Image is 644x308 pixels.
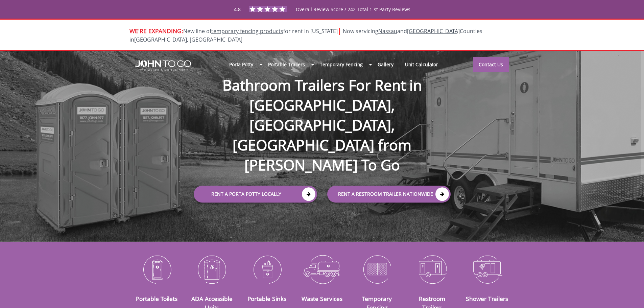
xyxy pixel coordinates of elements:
[211,27,283,35] a: temporary fencing products
[129,27,482,43] span: Now servicing and Counties in
[234,6,241,13] span: 4.8
[300,252,344,287] img: Waste-Services-icon_N.png
[135,60,191,71] img: JOHN to go
[327,186,451,203] a: rent a RESTROOM TRAILER Nationwide
[135,252,180,287] img: Portable-Toilets-icon_N.png
[247,294,286,303] a: Portable Sinks
[136,294,177,303] a: Portable Toilets
[296,6,410,26] span: Overall Review Score / 242 Total 1-st Party Reviews
[372,57,399,72] a: Gallery
[302,294,342,303] a: Waste Services
[129,27,183,35] span: WE'RE EXPANDING:
[194,186,317,203] a: Rent a Porta Potty Locally
[189,252,234,287] img: ADA-Accessible-Units-icon_N.png
[187,53,457,175] h1: Bathroom Trailers For Rent in [GEOGRAPHIC_DATA], [GEOGRAPHIC_DATA], [GEOGRAPHIC_DATA] from [PERSO...
[314,57,368,72] a: Temporary Fencing
[355,252,400,287] img: Temporary-Fencing-cion_N.png
[262,57,311,72] a: Portable Trailers
[407,27,460,35] a: [GEOGRAPHIC_DATA]
[473,57,509,72] a: Contact Us
[338,26,341,35] span: |
[134,36,242,43] a: [GEOGRAPHIC_DATA], [GEOGRAPHIC_DATA]
[129,27,482,43] span: New line of for rent in [US_STATE]
[465,252,510,287] img: Shower-Trailers-icon_N.png
[223,57,259,72] a: Porta Potty
[399,57,444,72] a: Unit Calculator
[410,252,455,287] img: Restroom-Trailers-icon_N.png
[466,294,508,303] a: Shower Trailers
[378,27,397,35] a: Nassau
[244,252,289,287] img: Portable-Sinks-icon_N.png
